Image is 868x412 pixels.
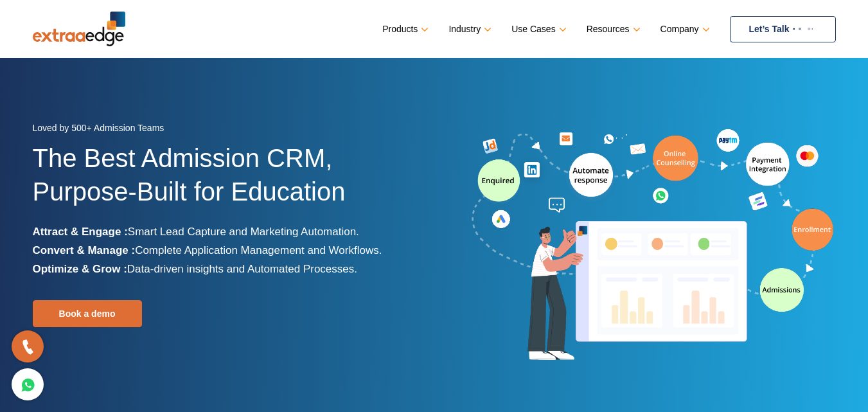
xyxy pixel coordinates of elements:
[128,226,359,238] span: Smart Lead Capture and Marketing Automation.
[33,226,128,238] b: Attract & Engage :
[587,20,638,39] a: Resources
[135,244,382,256] span: Complete Application Management and Workflows.
[33,119,425,141] div: Loved by 500+ Admission Teams
[448,20,489,39] a: Industry
[511,20,563,39] a: Use Cases
[33,244,136,256] b: Convert & Manage :
[660,20,707,39] a: Company
[382,20,426,39] a: Products
[127,263,357,275] span: Data-driven insights and Automated Processes.
[33,300,142,327] a: Book a demo
[33,141,425,222] h1: The Best Admission CRM, Purpose-Built for Education
[470,126,836,366] img: admission-software-home-page-header
[33,263,127,275] b: Optimize & Grow :
[730,16,836,42] a: Let’s Talk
